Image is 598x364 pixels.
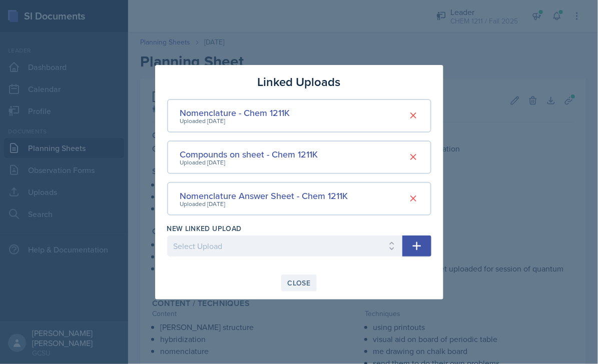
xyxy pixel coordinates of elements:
div: Close [288,279,311,287]
h3: Linked Uploads [258,73,341,91]
div: Compounds on sheet - Chem 1211K [180,147,318,161]
button: Close [281,274,317,291]
div: Uploaded [DATE] [180,116,290,125]
div: Nomenclature - Chem 1211K [180,106,290,119]
div: Uploaded [DATE] [180,158,318,167]
div: Nomenclature Answer Sheet - Chem 1211K [180,189,348,202]
label: New Linked Upload [167,223,242,233]
div: Uploaded [DATE] [180,199,348,208]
